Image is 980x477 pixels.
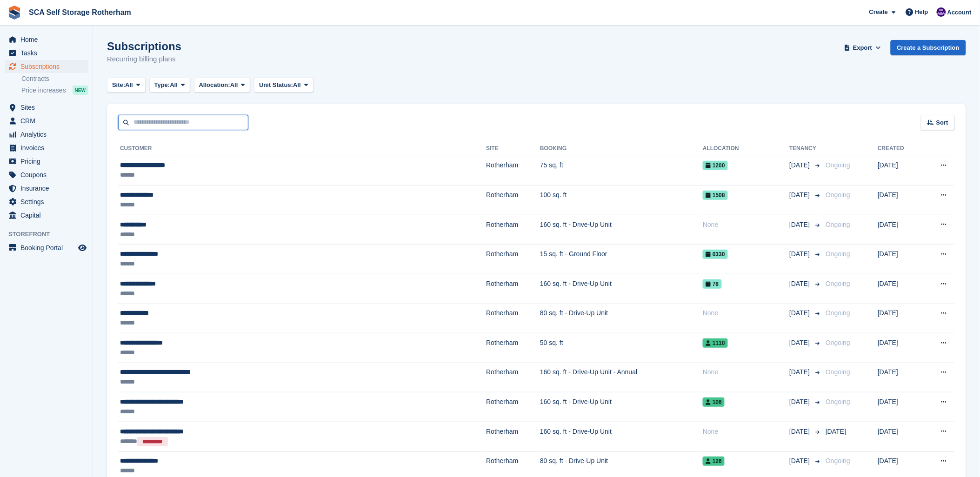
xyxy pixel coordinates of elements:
[826,221,850,228] span: Ongoing
[5,209,88,222] a: menu
[703,427,789,437] div: None
[936,118,948,127] span: Sort
[703,250,728,259] span: 0330
[194,78,251,93] button: Allocation: All
[947,8,972,17] span: Account
[5,101,88,114] a: menu
[789,249,812,259] span: [DATE]
[486,185,540,215] td: Rotherham
[878,363,922,392] td: [DATE]
[125,80,133,90] span: All
[540,215,703,245] td: 160 sq. ft - Drive-Up Unit
[486,245,540,274] td: Rotherham
[486,392,540,422] td: Rotherham
[703,141,789,156] th: Allocation
[789,279,812,289] span: [DATE]
[540,141,703,156] th: Booking
[540,245,703,274] td: 15 sq. ft - Ground Floor
[149,78,190,93] button: Type: All
[878,156,922,185] td: [DATE]
[107,54,181,65] p: Recurring billing plans
[259,80,293,90] span: Unit Status:
[5,60,88,73] a: menu
[789,338,812,348] span: [DATE]
[789,160,812,170] span: [DATE]
[842,40,883,55] button: Export
[703,279,721,289] span: 78
[20,101,76,114] span: Sites
[21,74,88,83] a: Contracts
[5,195,88,208] a: menu
[20,33,76,46] span: Home
[5,33,88,46] a: menu
[77,242,88,253] a: Preview store
[878,245,922,274] td: [DATE]
[8,230,93,239] span: Storefront
[826,339,850,346] span: Ongoing
[937,7,946,17] img: Kelly Neesham
[826,161,850,169] span: Ongoing
[915,7,928,17] span: Help
[789,141,822,156] th: Tenancy
[170,80,178,90] span: All
[20,195,76,208] span: Settings
[154,80,170,90] span: Type:
[891,40,966,55] a: Create a Subscription
[789,397,812,407] span: [DATE]
[73,86,88,95] div: NEW
[5,46,88,60] a: menu
[826,280,850,287] span: Ongoing
[20,209,76,222] span: Capital
[540,156,703,185] td: 75 sq. ft
[703,191,728,200] span: 1508
[878,215,922,245] td: [DATE]
[540,422,703,451] td: 160 sq. ft - Drive-Up Unit
[789,308,812,318] span: [DATE]
[230,80,238,90] span: All
[107,40,181,53] h1: Subscriptions
[789,456,812,466] span: [DATE]
[853,43,872,53] span: Export
[703,338,728,348] span: 1110
[118,141,486,156] th: Customer
[789,367,812,377] span: [DATE]
[5,128,88,141] a: menu
[486,422,540,451] td: Rotherham
[540,333,703,363] td: 50 sq. ft
[20,60,76,73] span: Subscriptions
[20,128,76,141] span: Analytics
[20,141,76,154] span: Invoices
[5,114,88,127] a: menu
[7,6,21,20] img: stora-icon-8386f47178a22dfd0bd8f6a31ec36ba5ce8667c1dd55bd0f319d3a0aa187defe.svg
[5,168,88,181] a: menu
[789,190,812,200] span: [DATE]
[878,304,922,333] td: [DATE]
[254,78,313,93] button: Unit Status: All
[486,304,540,333] td: Rotherham
[878,185,922,215] td: [DATE]
[826,398,850,405] span: Ongoing
[5,182,88,195] a: menu
[540,392,703,422] td: 160 sq. ft - Drive-Up Unit
[540,304,703,333] td: 80 sq. ft - Drive-Up Unit
[199,80,230,90] span: Allocation:
[878,274,922,304] td: [DATE]
[540,274,703,304] td: 160 sq. ft - Drive-Up Unit
[5,155,88,168] a: menu
[826,309,850,317] span: Ongoing
[703,367,789,377] div: None
[293,80,301,90] span: All
[5,141,88,154] a: menu
[486,333,540,363] td: Rotherham
[540,363,703,392] td: 160 sq. ft - Drive-Up Unit - Annual
[112,80,125,90] span: Site:
[789,427,812,437] span: [DATE]
[789,220,812,230] span: [DATE]
[20,155,76,168] span: Pricing
[486,156,540,185] td: Rotherham
[826,250,850,258] span: Ongoing
[826,428,846,435] span: [DATE]
[20,168,76,181] span: Coupons
[20,182,76,195] span: Insurance
[869,7,888,17] span: Create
